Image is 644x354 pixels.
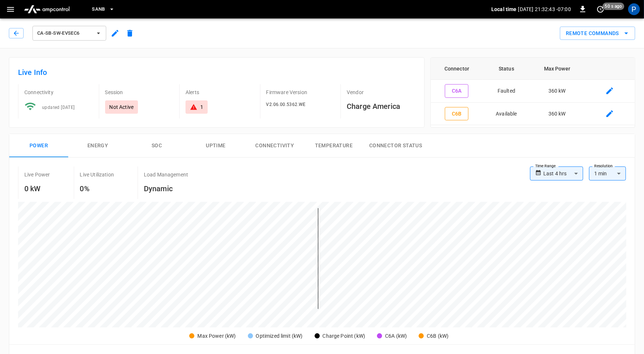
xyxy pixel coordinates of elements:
[530,80,584,103] td: 360 kW
[24,183,50,195] h6: 0 kW
[385,332,407,340] div: C6A (kW)
[110,103,134,111] p: Not Active
[18,66,415,78] h6: Live Info
[24,171,50,178] p: Live Power
[37,29,92,38] span: ca-sb-sw-evseC6
[518,6,571,13] p: [DATE] 21:32:43 -07:00
[483,58,530,80] th: Status
[266,102,306,107] span: V2.06.00.5362.WE
[347,100,415,112] h6: Charge America
[186,89,254,96] p: Alerts
[144,171,188,178] p: Load Management
[535,163,556,169] label: Time Range
[92,5,105,14] span: SanB
[530,58,584,80] th: Max Power
[431,58,483,80] th: Connector
[483,80,530,103] td: Faulted
[144,183,188,195] h6: Dynamic
[491,6,517,13] p: Local time
[445,107,468,121] button: C6B
[89,2,118,17] button: SanB
[197,332,236,340] div: Max Power (kW)
[24,89,93,96] p: Connectivity
[560,27,635,40] button: Remote Commands
[200,103,203,111] div: 1
[560,27,635,40] div: remote commands options
[427,332,449,340] div: C6B (kW)
[245,134,304,158] button: Connectivity
[9,134,68,158] button: Power
[347,89,415,96] p: Vendor
[594,163,613,169] label: Resolution
[543,166,583,181] div: Last 4 hrs
[431,58,635,125] table: connector table
[323,332,366,340] div: Charge Point (kW)
[530,103,584,126] td: 360 kW
[32,26,106,41] button: ca-sb-sw-evseC6
[445,84,468,98] button: C6A
[603,3,624,10] span: 50 s ago
[589,166,626,181] div: 1 min
[127,134,186,158] button: SOC
[256,332,303,340] div: Optimized limit (kW)
[363,134,428,158] button: Connector Status
[595,3,606,15] button: set refresh interval
[80,171,114,178] p: Live Utilization
[105,89,174,96] p: Session
[42,105,75,110] span: updated [DATE]
[483,103,530,126] td: Available
[266,89,335,96] p: Firmware Version
[68,134,127,158] button: Energy
[186,134,245,158] button: Uptime
[21,2,73,16] img: ampcontrol.io logo
[628,3,640,15] div: profile-icon
[304,134,363,158] button: Temperature
[80,183,114,195] h6: 0%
